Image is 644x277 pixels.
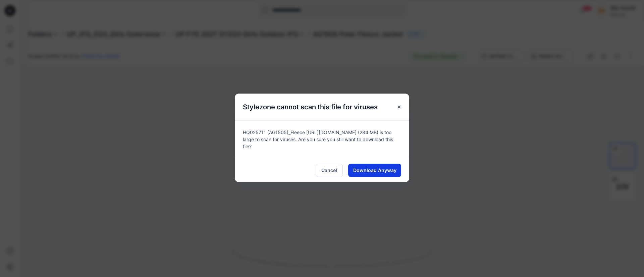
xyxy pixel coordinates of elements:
[235,94,386,120] h5: Stylezone cannot scan this file for viruses
[235,120,409,158] div: HQ025711 (AG1505)_Fleece [URL][DOMAIN_NAME] (284 MB) is too large to scan for viruses. Are you su...
[321,167,337,174] span: Cancel
[393,101,405,113] button: Close
[348,164,401,177] button: Download Anyway
[316,164,343,177] button: Cancel
[353,167,396,174] span: Download Anyway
